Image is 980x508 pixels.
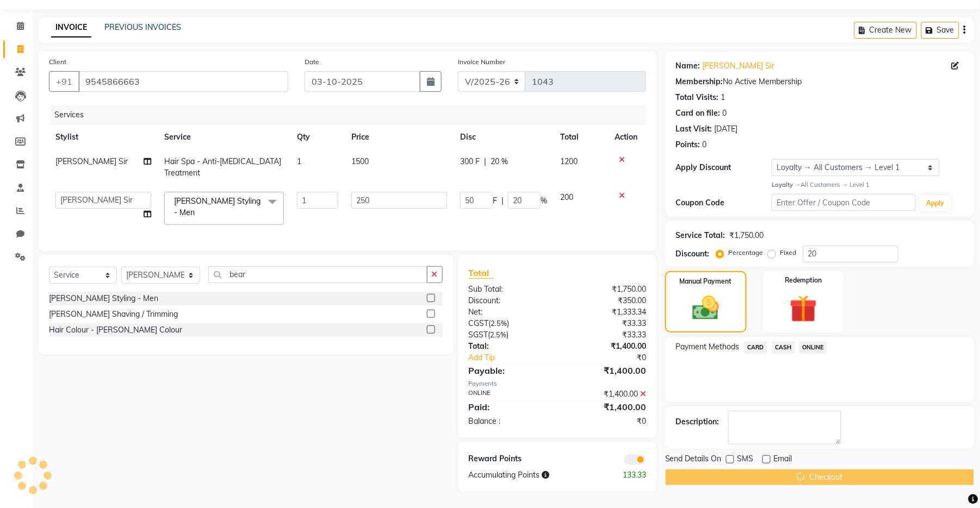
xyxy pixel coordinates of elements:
[557,400,654,413] div: ₹1,400.00
[297,156,301,166] span: 1
[721,92,725,103] div: 1
[49,324,182,336] div: Hair Colour - [PERSON_NAME] Colour
[676,162,772,173] div: Apply Discount
[491,156,508,167] span: 20 %
[557,388,654,400] div: ₹1,400.00
[703,139,707,150] div: 0
[715,123,738,135] div: [DATE]
[774,453,792,467] span: Email
[554,125,608,149] th: Total
[78,71,288,92] input: Search by Name/Mobile/Email/Code
[461,329,557,341] div: ( )
[208,266,427,283] input: Search or Scan
[723,108,727,119] div: 0
[55,156,128,166] span: [PERSON_NAME] Sir
[785,275,822,285] label: Redemption
[680,277,732,286] label: Manual Payment
[195,208,200,217] a: x
[729,248,764,258] label: Percentage
[730,230,764,241] div: ₹1,750.00
[854,22,917,39] button: Create New
[461,295,557,306] div: Discount:
[461,364,557,377] div: Payable:
[772,180,964,190] div: All Customers → Level 1
[469,267,494,279] span: Total
[557,329,654,341] div: ₹33.33
[345,125,454,149] th: Price
[772,194,915,211] input: Enter Offer / Coupon Code
[461,388,557,400] div: ONLINE
[676,230,725,241] div: Service Total:
[461,306,557,318] div: Net:
[290,125,345,149] th: Qty
[51,18,91,37] a: INVOICE
[460,156,480,167] span: 300 F
[174,196,260,217] span: [PERSON_NAME] Styling - Men
[461,416,557,427] div: Balance :
[49,71,79,92] button: +91
[158,125,290,149] th: Service
[461,352,574,363] a: Add Tip
[50,105,654,125] div: Services
[49,309,178,320] div: [PERSON_NAME] Shaving / Trimming
[493,195,497,206] span: F
[676,139,700,150] div: Points:
[557,416,654,427] div: ₹0
[49,57,66,67] label: Client
[49,125,158,149] th: Stylist
[780,248,797,258] label: Fixed
[703,60,775,72] a: [PERSON_NAME] Sir
[676,60,700,72] div: Name:
[469,318,489,328] span: CGST
[676,197,772,209] div: Coupon Code
[484,156,486,167] span: |
[676,92,719,103] div: Total Visits:
[461,284,557,295] div: Sub Total:
[772,341,795,354] span: CASH
[744,341,767,354] span: CARD
[557,364,654,377] div: ₹1,400.00
[461,400,557,413] div: Paid:
[676,416,720,428] div: Description:
[104,22,181,32] a: PREVIOUS INVOICES
[501,195,504,206] span: |
[469,330,488,340] span: SGST
[557,318,654,329] div: ₹33.33
[676,123,712,135] div: Last Visit:
[454,125,554,149] th: Disc
[461,469,606,481] div: Accumulating Points
[676,341,740,353] span: Payment Methods
[608,125,646,149] th: Action
[491,319,507,328] span: 2.5%
[560,192,573,202] span: 200
[491,330,507,339] span: 2.5%
[458,57,505,67] label: Invoice Number
[469,379,646,388] div: Payments
[461,318,557,329] div: ( )
[772,181,801,189] strong: Loyalty →
[560,156,578,166] span: 1200
[49,293,158,304] div: [PERSON_NAME] Styling - Men
[676,108,721,119] div: Card on file:
[557,295,654,306] div: ₹350.00
[921,22,959,39] button: Save
[665,453,722,467] span: Send Details On
[799,341,828,354] span: ONLINE
[557,306,654,318] div: ₹1,333.34
[557,341,654,352] div: ₹1,400.00
[676,76,723,87] div: Membership:
[737,453,754,467] span: SMS
[305,57,319,67] label: Date
[541,195,547,206] span: %
[684,293,727,323] img: _cash.svg
[574,352,654,363] div: ₹0
[164,156,281,178] span: Hair Spa - Anti-[MEDICAL_DATA] Treatment
[920,195,951,211] button: Apply
[461,341,557,352] div: Total:
[676,76,964,87] div: No Active Membership
[606,469,654,481] div: 133.33
[351,156,369,166] span: 1500
[676,248,710,260] div: Discount:
[461,453,557,465] div: Reward Points
[557,284,654,295] div: ₹1,750.00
